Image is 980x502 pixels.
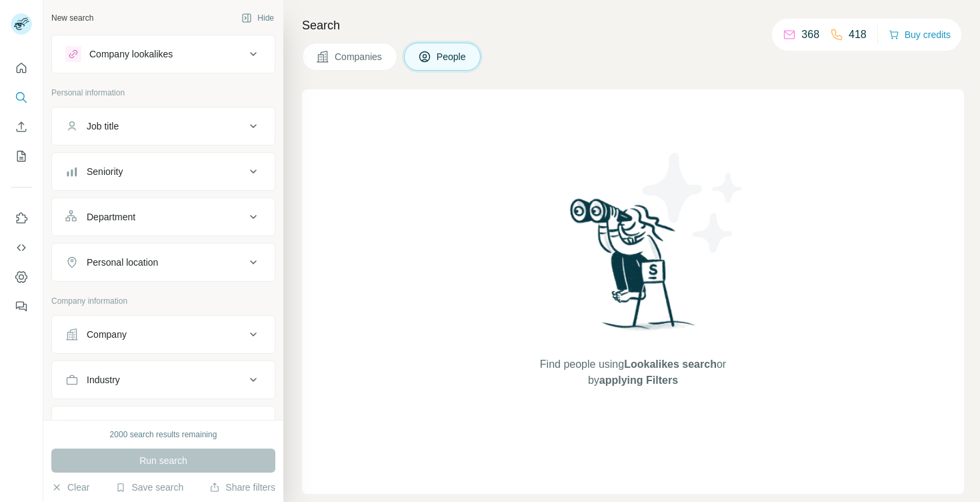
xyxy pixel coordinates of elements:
[335,50,383,63] span: Companies
[115,481,183,494] button: Save search
[209,481,275,494] button: Share filters
[232,8,283,28] button: Hide
[801,27,819,43] p: 368
[633,143,753,263] img: Surfe Illustration - Stars
[52,110,275,142] button: Job title
[11,206,32,230] button: Use Surfe on LinkedIn
[526,356,739,389] span: Find people using or by
[52,246,275,278] button: Personal location
[52,201,275,233] button: Department
[564,195,703,344] img: Surfe Illustration - Woman searching with binoculars
[11,144,32,168] button: My lists
[52,409,275,441] button: HQ location
[52,364,275,396] button: Industry
[87,165,123,178] div: Seniority
[110,429,217,441] div: 2000 search results remaining
[302,16,964,35] h4: Search
[51,295,275,307] p: Company information
[11,115,32,139] button: Enrich CSV
[87,373,120,387] div: Industry
[87,256,158,269] div: Personal location
[87,119,119,133] div: Job title
[52,318,275,350] button: Company
[51,481,89,494] button: Clear
[11,236,32,260] button: Use Surfe API
[87,210,135,224] div: Department
[599,374,678,386] span: applying Filters
[52,156,275,188] button: Seniority
[89,47,173,61] div: Company lookalikes
[87,328,127,341] div: Company
[51,12,93,24] div: New search
[11,294,32,318] button: Feedback
[11,56,32,80] button: Quick start
[11,265,32,289] button: Dashboard
[849,27,867,43] p: 418
[437,50,467,63] span: People
[52,38,275,70] button: Company lookalikes
[889,25,951,44] button: Buy credits
[624,358,717,370] span: Lookalikes search
[87,419,135,432] div: HQ location
[11,85,32,109] button: Search
[51,87,275,99] p: Personal information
